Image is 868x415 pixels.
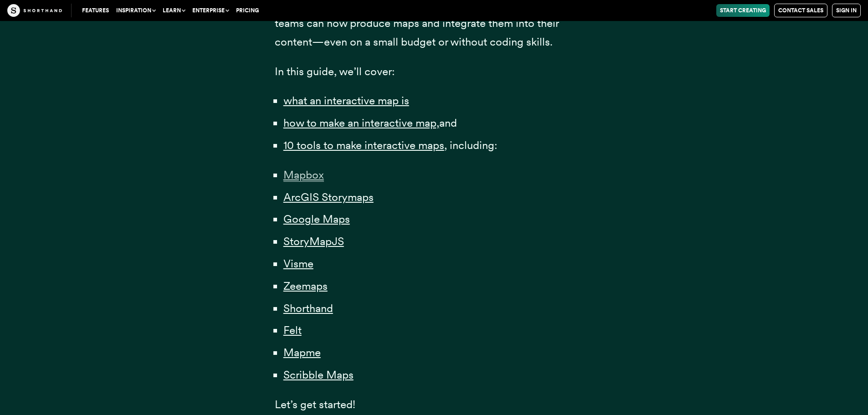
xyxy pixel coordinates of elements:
[444,138,497,152] span: , including:
[275,65,395,78] span: In this guide, we’ll cover:
[439,116,457,129] span: and
[832,4,861,17] a: Sign in
[78,4,113,17] a: Features
[159,4,189,17] button: Learn
[283,368,354,381] a: Scribble Maps
[232,4,262,17] a: Pricing
[283,302,333,315] a: Shorthand
[283,323,302,337] a: Felt
[774,4,827,17] a: Contact Sales
[283,235,344,248] a: StoryMapJS
[7,4,62,17] img: The Craft
[283,190,374,204] a: ArcGIS Storymaps
[189,4,232,17] button: Enterprise
[283,116,439,129] a: how to make an interactive map,
[283,168,324,182] span: Mapbox
[283,279,328,292] a: Zeemaps
[275,398,355,411] span: Let’s get started!
[283,138,444,152] a: 10 tools to make interactive maps
[283,257,313,270] a: Visme
[113,4,159,17] button: Inspiration
[283,168,324,181] a: Mapbox
[716,4,770,17] a: Start Creating
[283,212,350,225] a: Google Maps
[283,346,321,359] a: Mapme
[283,94,409,107] a: what an interactive map is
